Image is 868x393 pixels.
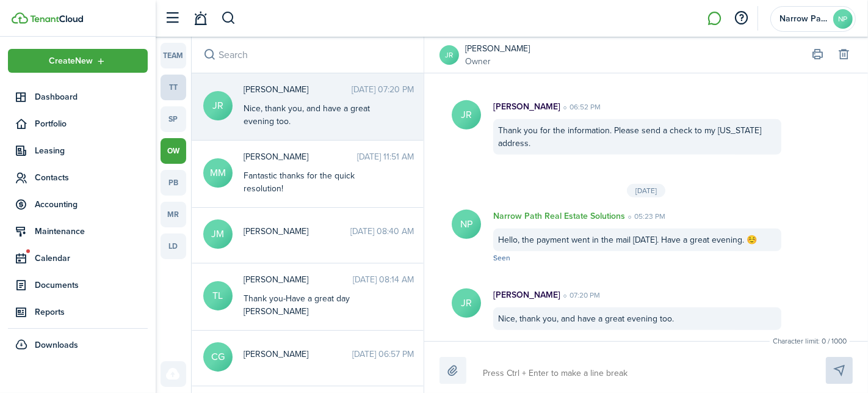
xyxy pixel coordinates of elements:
[560,290,600,301] time: 07:20 PM
[244,169,396,195] div: Fantastic thanks for the quick resolution!
[192,37,424,73] input: search
[352,83,414,96] time: [DATE] 07:20 PM
[203,219,233,249] avatar-text: JM
[49,57,93,65] span: Create New
[493,229,781,251] div: Hello, the payment went in the mail [DATE]. Have a great evening. ☺️
[493,119,781,155] div: Thank you for the information. Please send a check to my [US_STATE] address.
[625,211,665,222] time: 05:23 PM
[35,171,148,184] span: Contacts
[35,339,78,351] span: Downloads
[244,83,352,96] span: Josue Ramirez
[161,138,186,164] a: ow
[161,106,186,132] a: sp
[350,225,414,238] time: [DATE] 08:40 AM
[731,8,752,29] button: Open resource center
[8,300,148,324] a: Reports
[244,102,396,128] div: Nice, thank you, and have a great evening too.
[560,101,601,112] time: 06:52 PM
[809,46,826,64] button: Print
[203,342,233,372] avatar-text: CG
[452,288,481,318] avatar-text: JR
[8,85,148,109] a: Dashboard
[201,46,219,64] button: Search
[244,292,396,318] div: Thank you-Have a great day [PERSON_NAME]
[353,273,414,286] time: [DATE] 08:14 AM
[836,46,853,64] button: Delete
[35,144,148,157] span: Leasing
[627,184,665,197] div: [DATE]
[439,45,459,65] a: JR
[30,15,83,23] img: TenantCloud
[465,55,530,68] a: Owner
[8,49,148,73] button: Open menu
[35,279,148,292] span: Documents
[452,100,481,130] avatar-text: JR
[35,252,148,265] span: Calendar
[493,210,625,222] p: Narrow Path Real Estate Solutions
[452,210,481,239] avatar-text: NP
[352,348,414,361] time: [DATE] 06:57 PM
[161,43,186,68] a: team
[244,150,357,163] span: Michael Morgan
[161,170,186,196] a: pb
[493,307,781,330] div: Nice, thank you, and have a great evening too.
[161,75,186,100] a: tt
[244,225,350,238] span: John McGlone
[203,281,233,310] avatar-text: TL
[35,117,148,130] span: Portfolio
[35,198,148,211] span: Accounting
[221,8,236,29] button: Search
[244,273,353,286] span: Teena Longoria
[770,336,850,347] small: Character limit: 0 / 1000
[161,202,186,227] a: mr
[203,158,233,188] avatar-text: MM
[493,252,510,263] span: Seen
[189,3,212,34] a: Notifications
[244,348,352,361] span: Christa Guinn
[35,306,148,318] span: Reports
[161,233,186,259] a: ld
[779,15,828,23] span: Narrow Path Real Estate Solutions
[203,91,233,120] avatar-text: JR
[35,90,148,103] span: Dashboard
[357,150,414,163] time: [DATE] 11:51 AM
[833,9,853,29] avatar-text: NP
[493,64,510,75] span: Seen
[465,42,530,55] a: [PERSON_NAME]
[493,100,560,113] p: [PERSON_NAME]
[161,7,184,30] button: Open sidebar
[493,288,560,301] p: [PERSON_NAME]
[35,225,148,238] span: Maintenance
[12,12,28,24] img: TenantCloud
